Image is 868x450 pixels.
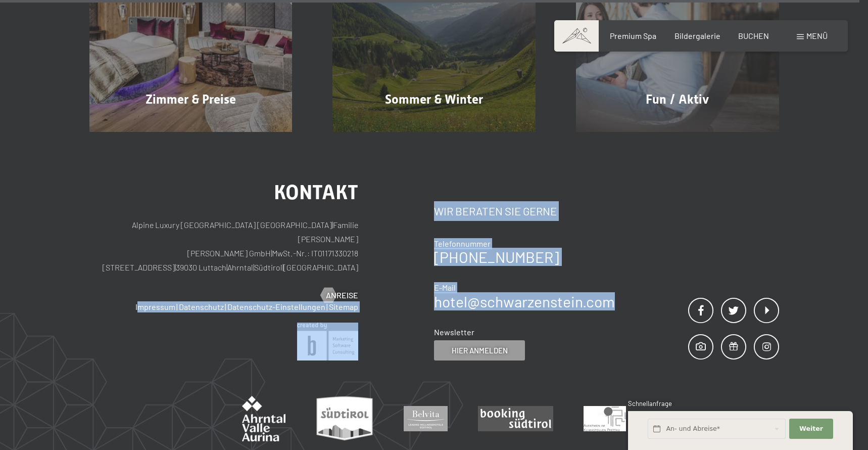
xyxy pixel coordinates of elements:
[806,31,828,40] span: Menü
[253,262,254,272] span: |
[434,239,491,248] span: Telefonnummer
[434,327,474,337] span: Newsletter
[434,283,456,292] span: E-Mail
[89,218,359,275] p: Alpine Luxury [GEOGRAPHIC_DATA] [GEOGRAPHIC_DATA] Familie [PERSON_NAME] [PERSON_NAME] GmbH MwSt.-...
[332,220,333,230] span: |
[321,290,358,301] a: Anreise
[226,262,227,272] span: |
[227,302,325,311] a: Datenschutz-Einstellungen
[271,248,272,258] span: |
[329,302,358,311] a: Sitemap
[135,302,175,311] a: Impressum
[646,92,709,107] span: Fun / Aktiv
[175,262,176,272] span: |
[274,181,358,204] span: Kontakt
[434,248,559,266] a: [PHONE_NUMBER]
[738,31,769,40] a: BUCHEN
[326,290,358,301] span: Anreise
[452,345,508,356] span: Hier anmelden
[674,31,720,40] a: Bildergalerie
[628,399,672,408] span: Schnellanfrage
[225,302,226,311] span: |
[282,262,283,272] span: |
[326,302,328,311] span: |
[610,31,656,40] a: Premium Spa
[385,92,483,107] span: Sommer & Winter
[176,302,178,311] span: |
[789,419,833,439] button: Weiter
[297,323,358,361] img: Brandnamic GmbH | Leading Hospitality Solutions
[179,302,224,311] a: Datenschutz
[434,204,557,217] span: Wir beraten Sie gerne
[434,292,615,310] a: hotel@schwarzenstein.com
[146,92,236,107] span: Zimmer & Preise
[799,424,823,433] span: Weiter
